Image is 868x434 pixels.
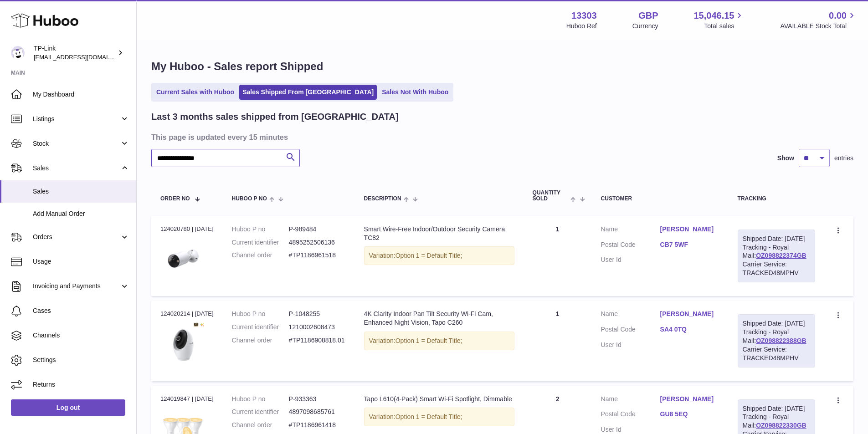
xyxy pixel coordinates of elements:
[601,395,660,406] dt: Name
[289,251,346,260] dd: #TP1186961518
[834,154,853,163] span: entries
[638,10,658,22] strong: GBP
[33,306,129,315] span: Cases
[33,90,129,99] span: My Dashboard
[571,10,597,22] strong: 13303
[232,323,289,332] dt: Current identifier
[33,257,129,266] span: Usage
[533,190,569,202] span: Quantity Sold
[153,85,237,100] a: Current Sales with Huboo
[738,314,815,367] div: Tracking - Royal Mail:
[364,225,514,242] div: Smart Wire-Free Indoor/Outdoor Security Camera TC82
[160,225,214,233] div: 124020780 | [DATE]
[232,238,289,247] dt: Current identifier
[289,421,346,429] dd: #TP1186961418
[232,408,289,416] dt: Current identifier
[232,336,289,345] dt: Channel order
[289,395,346,403] dd: P-933363
[601,341,660,349] dt: User Id
[33,115,120,123] span: Listings
[660,240,719,249] a: CB7 5WF
[160,321,206,367] img: C260-littlewhite.jpg
[601,225,660,236] dt: Name
[34,44,116,61] div: TP-Link
[743,319,810,328] div: Shipped Date: [DATE]
[33,282,120,291] span: Invoicing and Payments
[743,404,810,413] div: Shipped Date: [DATE]
[33,139,120,148] span: Stock
[829,10,847,22] span: 0.00
[395,337,462,344] span: Option 1 = Default Title;
[33,164,120,173] span: Sales
[364,310,514,327] div: 4K Clarity Indoor Pan Tilt Security Wi-Fi Cam, Enhanced Night Vision, Tapo C260
[660,325,719,334] a: SA4 0TQ
[743,235,810,243] div: Shipped Date: [DATE]
[151,132,851,142] h3: This page is updated every 15 minutes
[601,410,660,421] dt: Postal Code
[11,399,125,416] a: Log out
[693,10,745,31] a: 15,046.15 Total sales
[160,395,214,403] div: 124019847 | [DATE]
[601,310,660,321] dt: Name
[289,323,346,332] dd: 1210002608473
[289,336,346,345] dd: #TP1186908818.01
[364,246,514,265] div: Variation:
[160,236,206,281] img: Product_Images_01_large_20240318022019h.png
[601,196,719,202] div: Customer
[33,356,129,364] span: Settings
[289,408,346,416] dd: 4897098685761
[11,46,25,60] img: gaby.chen@tp-link.com
[239,85,377,100] a: Sales Shipped From [GEOGRAPHIC_DATA]
[566,22,597,31] div: Huboo Ref
[232,395,289,403] dt: Huboo P no
[33,209,129,218] span: Add Manual Order
[524,216,592,296] td: 1
[738,230,815,282] div: Tracking - Royal Mail:
[780,22,857,31] span: AVAILABLE Stock Total
[34,53,134,61] span: [EMAIL_ADDRESS][DOMAIN_NAME]
[289,310,346,318] dd: P-1048255
[289,238,346,247] dd: 4895252506136
[232,196,267,202] span: Huboo P no
[632,22,658,31] div: Currency
[395,413,462,420] span: Option 1 = Default Title;
[232,421,289,429] dt: Channel order
[524,301,592,381] td: 1
[601,255,660,264] dt: User Id
[33,331,129,340] span: Channels
[33,187,129,196] span: Sales
[660,225,719,234] a: [PERSON_NAME]
[756,422,806,429] a: OZ098822330GB
[33,233,120,241] span: Orders
[704,22,745,31] span: Total sales
[660,310,719,318] a: [PERSON_NAME]
[660,395,719,403] a: [PERSON_NAME]
[738,196,815,202] div: Tracking
[780,10,857,31] a: 0.00 AVAILABLE Stock Total
[756,337,806,344] a: OZ098822388GB
[601,240,660,251] dt: Postal Code
[601,325,660,336] dt: Postal Code
[364,196,401,202] span: Description
[151,111,399,123] h2: Last 3 months sales shipped from [GEOGRAPHIC_DATA]
[160,310,214,318] div: 124020214 | [DATE]
[160,196,190,202] span: Order No
[379,85,452,100] a: Sales Not With Huboo
[364,395,514,403] div: Tapo L610(4-Pack) Smart Wi-Fi Spotlight, Dimmable
[232,310,289,318] dt: Huboo P no
[232,251,289,260] dt: Channel order
[601,425,660,434] dt: User Id
[364,408,514,426] div: Variation:
[743,260,810,277] div: Carrier Service: TRACKED48MPHV
[151,59,853,74] h1: My Huboo - Sales report Shipped
[777,154,794,163] label: Show
[364,332,514,350] div: Variation:
[693,10,734,22] span: 15,046.15
[232,225,289,234] dt: Huboo P no
[33,380,129,389] span: Returns
[756,252,806,259] a: OZ098822374GB
[743,345,810,363] div: Carrier Service: TRACKED48MPHV
[395,252,462,259] span: Option 1 = Default Title;
[660,410,719,419] a: GU8 5EQ
[289,225,346,234] dd: P-989484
